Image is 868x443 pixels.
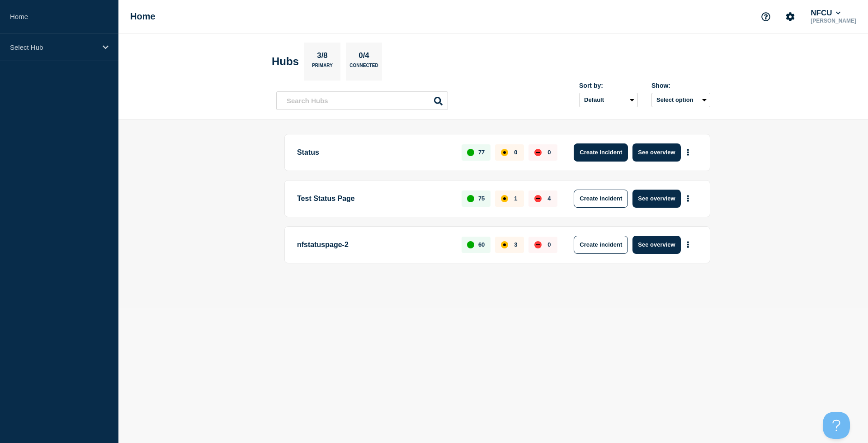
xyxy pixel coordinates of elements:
div: affected [501,149,508,156]
button: Create incident [574,143,628,162]
button: More actions [682,144,694,161]
p: 3/8 [314,51,331,63]
button: Account settings [781,7,800,26]
p: Test Status Page [297,190,451,208]
p: nfstatuspage-2 [297,236,451,254]
button: More actions [682,190,694,207]
button: See overview [632,236,680,254]
div: up [467,149,474,156]
button: Create incident [574,236,628,254]
button: See overview [632,190,680,208]
p: 77 [478,149,485,156]
div: affected [501,195,508,202]
p: 1 [514,195,517,202]
button: See overview [632,143,680,162]
select: Sort by [579,93,638,107]
div: Show: [651,82,710,89]
h1: Home [130,11,156,22]
div: up [467,241,474,248]
button: Support [756,7,775,26]
p: 75 [478,195,485,202]
input: Search Hubs [276,91,448,110]
div: down [534,241,542,248]
button: Select option [651,93,710,107]
button: More actions [682,236,694,253]
p: 0 [514,149,517,156]
p: 60 [478,241,485,248]
p: 3 [514,241,517,248]
button: NFCU [809,9,842,18]
div: up [467,195,474,202]
h2: Hubs [272,55,299,68]
p: Connected [349,63,378,72]
p: 0 [547,149,551,156]
p: Status [297,143,451,162]
p: 4 [547,195,551,202]
div: down [534,149,542,156]
p: [PERSON_NAME] [809,18,858,24]
p: Primary [312,63,333,72]
div: down [534,195,542,202]
iframe: Help Scout Beacon - Open [823,412,850,439]
p: 0/4 [355,51,373,63]
div: Sort by: [579,82,638,89]
div: affected [501,241,508,248]
p: 0 [547,241,551,248]
button: Create incident [574,190,628,208]
p: Select Hub [10,43,97,51]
